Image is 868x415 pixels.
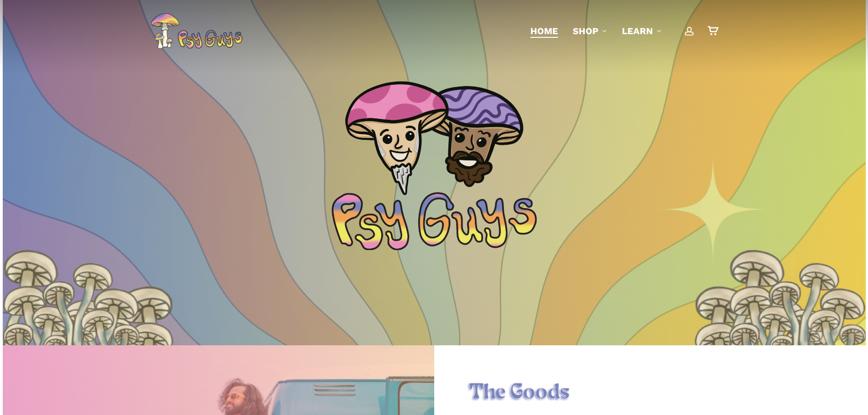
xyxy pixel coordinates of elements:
h1: The Goods [469,380,831,406]
img: Illustration of a cluster of tall mushrooms with light caps and dark gills, viewed from below. [694,250,831,391]
img: PsyGuys [150,13,242,49]
span: Shop [573,26,598,36]
a: Shop [573,25,607,37]
img: Illustration of a cluster of tall mushrooms with light caps and dark gills, viewed from below. [729,214,866,354]
a: Cart [708,26,718,36]
span: Home [530,26,558,36]
span: Learn [622,26,653,36]
img: Psychedelic PsyGuys Text Logo [332,192,537,250]
img: Colorful psychedelic mushrooms with pink, blue, and yellow patterns on a glowing yellow background. [20,205,134,368]
a: Learn [622,25,662,37]
img: PsyGuys Heads Logo [343,69,525,206]
img: Illustration of a cluster of tall mushrooms with light caps and dark gills, viewed from below. [3,214,139,354]
img: Colorful psychedelic mushrooms with pink, blue, and yellow patterns on a glowing yellow background. [734,205,848,368]
a: Home [530,25,558,37]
